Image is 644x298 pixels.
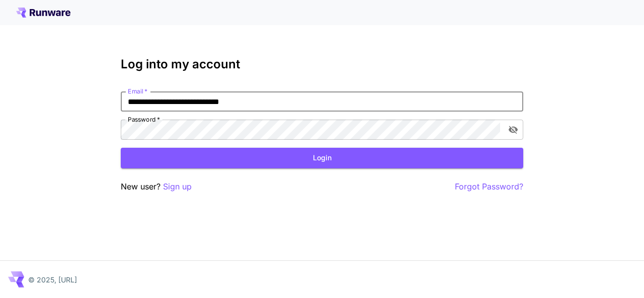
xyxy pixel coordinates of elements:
p: New user? [121,180,192,193]
button: Forgot Password? [455,180,523,193]
label: Password [128,115,160,124]
button: Sign up [163,180,192,193]
h3: Log into my account [121,57,523,71]
button: toggle password visibility [504,121,522,139]
p: © 2025, [URL] [28,274,77,285]
label: Email [128,87,147,95]
button: Login [121,148,523,168]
